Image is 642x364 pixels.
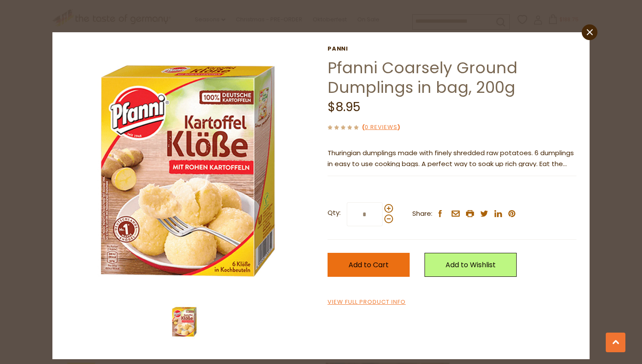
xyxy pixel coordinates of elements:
strong: Qty: [328,208,341,218]
span: ( ) [362,123,400,131]
a: Pfanni Coarsely Ground Dumplings in bag, 200g [328,57,518,99]
a: View Full Product Info [328,298,406,307]
input: Qty: [347,202,383,226]
a: 0 Reviews [365,123,397,132]
a: Panni [328,45,576,52]
span: Add to Cart [349,260,389,270]
img: Pfanni Coarsely Ground Dumplings [66,45,315,294]
span: Share: [412,208,432,219]
span: $8.95 [328,99,360,116]
button: Add to Cart [328,253,410,277]
a: Add to Wishlist [425,253,517,277]
img: Pfanni Coarsely Ground Dumplings [167,304,202,339]
p: Thuringian dumplings made with finely shredded raw potatoes. 6 dumplings in easy to use cooking b... [328,148,576,170]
